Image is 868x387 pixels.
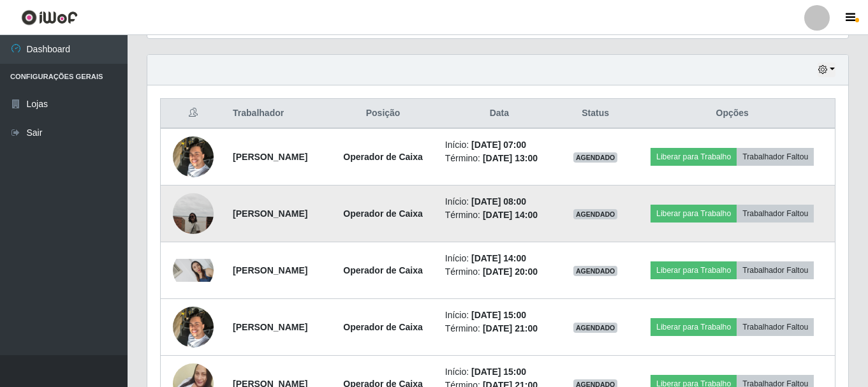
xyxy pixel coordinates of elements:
th: Data [438,99,561,129]
button: Trabalhador Faltou [737,148,814,166]
img: 1725217718320.jpeg [173,129,214,184]
button: Liberar para Trabalho [651,261,737,279]
button: Liberar para Trabalho [651,205,737,223]
button: Trabalhador Faltou [737,205,814,223]
img: 1748623968864.jpeg [173,259,214,282]
strong: Operador de Caixa [343,265,423,275]
span: AGENDADO [573,323,618,333]
strong: Operador de Caixa [343,208,423,219]
time: [DATE] 14:00 [471,253,526,263]
span: AGENDADO [573,152,618,163]
time: [DATE] 07:00 [471,140,526,150]
strong: Operador de Caixa [343,152,423,162]
li: Início: [445,252,554,265]
time: [DATE] 20:00 [483,267,538,277]
strong: [PERSON_NAME] [233,322,307,332]
strong: Operador de Caixa [343,322,423,332]
li: Término: [445,208,554,222]
time: [DATE] 08:00 [471,196,526,207]
li: Início: [445,309,554,322]
button: Liberar para Trabalho [651,318,737,336]
li: Término: [445,152,554,165]
strong: [PERSON_NAME] [233,208,307,219]
button: Trabalhador Faltou [737,261,814,279]
li: Término: [445,265,554,279]
time: [DATE] 13:00 [483,153,538,163]
th: Opções [629,99,835,129]
button: Liberar para Trabalho [651,148,737,166]
button: Trabalhador Faltou [737,318,814,336]
time: [DATE] 15:00 [471,310,526,320]
img: CoreUI Logo [21,10,78,26]
img: 1747181746148.jpeg [173,193,214,234]
strong: [PERSON_NAME] [233,265,307,275]
span: AGENDADO [573,209,618,219]
time: [DATE] 15:00 [471,367,526,377]
strong: [PERSON_NAME] [233,152,307,162]
li: Início: [445,195,554,208]
img: 1725217718320.jpeg [173,300,214,354]
li: Início: [445,365,554,379]
li: Início: [445,138,554,152]
th: Status [561,99,629,129]
th: Posição [328,99,437,129]
th: Trabalhador [225,99,328,129]
span: AGENDADO [573,266,618,276]
li: Término: [445,322,554,335]
time: [DATE] 21:00 [483,323,538,333]
time: [DATE] 14:00 [483,210,538,220]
